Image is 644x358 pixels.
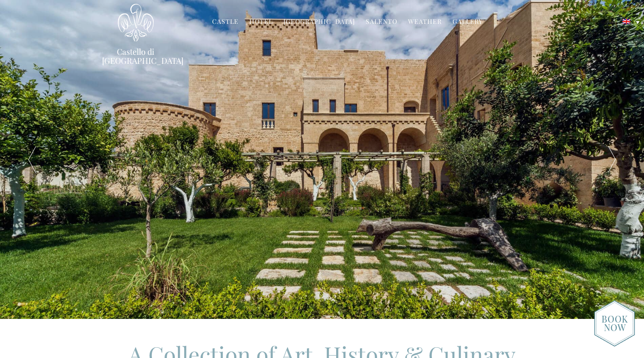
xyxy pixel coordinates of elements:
[118,4,154,42] img: Castello di Ugento
[594,300,635,347] img: new-booknow.png
[408,17,442,27] a: Weather
[249,17,273,27] a: Hotel
[212,17,239,27] a: Castle
[102,47,169,65] a: Castello di [GEOGRAPHIC_DATA]
[366,17,397,27] a: Salento
[622,19,631,24] img: English
[284,17,355,27] a: [GEOGRAPHIC_DATA]
[453,17,483,27] a: Gallery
